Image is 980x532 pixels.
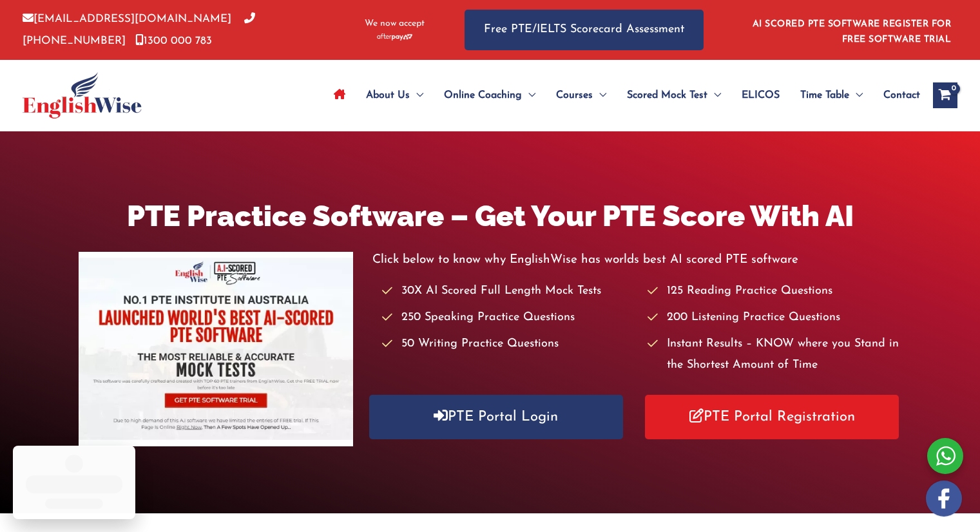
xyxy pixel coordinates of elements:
li: Instant Results – KNOW where you Stand in the Shortest Amount of Time [648,334,901,377]
a: About UsMenu Toggle [356,73,434,118]
a: Contact [873,73,920,118]
li: 50 Writing Practice Questions [382,334,636,355]
span: Menu Toggle [410,73,423,118]
img: Afterpay-Logo [377,33,412,41]
a: Scored Mock TestMenu Toggle [617,73,731,118]
span: ELICOS [742,73,780,118]
a: ELICOS [731,73,790,118]
li: 250 Speaking Practice Questions [382,307,636,328]
span: Menu Toggle [707,73,721,118]
span: Time Table [800,73,849,118]
span: Courses [556,73,593,118]
span: We now accept [365,17,425,30]
span: Menu Toggle [522,73,535,118]
a: AI SCORED PTE SOFTWARE REGISTER FOR FREE SOFTWARE TRIAL [753,19,952,44]
a: Online CoachingMenu Toggle [434,73,546,118]
p: Click below to know why EnglishWise has worlds best AI scored PTE software [372,249,902,271]
a: Free PTE/IELTS Scorecard Assessment [465,10,704,50]
img: white-facebook.png [926,480,962,517]
span: Menu Toggle [849,73,863,118]
a: 1300 000 783 [135,35,212,46]
span: Menu Toggle [593,73,606,118]
a: [PHONE_NUMBER] [23,14,255,46]
span: Scored Mock Test [627,73,707,118]
a: PTE Portal Login [369,395,623,439]
a: [EMAIL_ADDRESS][DOMAIN_NAME] [23,14,231,24]
aside: Header Widget 1 [745,9,957,51]
a: CoursesMenu Toggle [546,73,617,118]
span: About Us [366,73,410,118]
span: Online Coaching [444,73,522,118]
h1: PTE Practice Software – Get Your PTE Score With AI [79,196,902,236]
nav: Site Navigation: Main Menu [323,73,920,118]
li: 30X AI Scored Full Length Mock Tests [382,281,636,302]
li: 125 Reading Practice Questions [648,281,901,302]
a: PTE Portal Registration [645,395,899,439]
span: Contact [883,73,920,118]
a: Time TableMenu Toggle [790,73,873,118]
li: 200 Listening Practice Questions [648,307,901,328]
img: cropped-ew-logo [23,72,142,119]
a: View Shopping Cart, empty [933,82,957,108]
img: pte-institute-main [79,252,353,446]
